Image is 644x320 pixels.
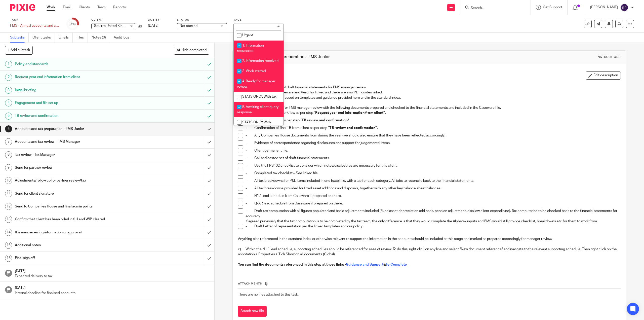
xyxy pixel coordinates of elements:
p: - Completed tax checklist – See linked file. [246,171,620,176]
div: 1 [5,61,12,68]
div: 3 [5,87,12,94]
span: Urgent [242,33,253,37]
span: There are no files attached to this task. [238,293,299,296]
h1: Adjustments/follow up for partner review/tax [15,177,138,184]
p: - Evidence of correspondence regarding disclosures and support for judgemental items. [246,140,620,146]
a: To Complete [386,263,407,266]
p: - Q-AR lead schedule from Caseware if prepared on there. [246,201,620,206]
div: 4 [5,99,12,106]
p: - Draft tax computation with all figures populated and basic adjustments included (fixed asset de... [246,208,620,219]
strong: TB review and confirmation”. [329,126,378,130]
div: FMS - Annual accounts and corporation tax - December 2024 [10,23,60,28]
span: 5. Awaiting client query response [237,105,278,114]
img: svg%3E [620,4,628,12]
strong: You can find the documents referenced in this step at these links - [238,263,346,266]
small: /18 [72,23,76,25]
div: FMS - Annual accounts and corporation tax - [DATE] [10,23,60,28]
h1: If issues receiving information or approval [15,229,138,236]
p: - Draft Letter of representation per the linked templates and our policy. [246,224,620,229]
span: STATS ONLY: With partner [237,121,271,129]
a: Work [47,5,55,10]
span: 1. Information requested [237,44,264,53]
a: Clients [79,5,90,10]
div: 15 [5,242,12,249]
p: - Any Companies House documents from during the year (we should also ensure that they have been r... [246,133,620,138]
div: 14 [5,229,12,236]
a: Subtasks [10,33,29,43]
p: If agreed previously that the tax computation is to be completed by the tax team, the only differ... [246,219,620,224]
a: Team [97,5,106,10]
p: - Audit exemption workflow as per step “ [246,110,620,115]
div: 10 [5,177,12,184]
h1: Policy and standards [15,60,138,68]
h1: Confirm that client has been billed in full and WIP cleared [15,216,138,223]
strong: Request year end information from client”. [315,111,386,115]
p: c) Within the N1.1 lead schedule, supporting schedules should be referenced for ease of review. T... [238,247,620,257]
strong: & [383,263,386,266]
div: 5 [69,21,76,27]
span: Not started [180,24,197,28]
div: 12 [5,203,12,210]
p: - Use the FRS102 checklist to consider which notes/disclosures are necessary for this client. [246,163,620,168]
h1: Engagement and file set up [15,99,138,107]
p: - N1.1 lead schedule from Caseware if prepared on there. [246,193,620,198]
strong: TB review and confirmation”. [302,119,350,122]
h1: Accounts and tax review – FMS Manager [15,138,138,146]
a: Emails [59,33,73,43]
h1: Initial briefing [15,86,138,94]
button: + Add subtask [5,46,33,54]
a: Audit logs [114,33,133,43]
h1: Request year end information from client [15,73,138,81]
h1: [DATE] [15,267,210,274]
span: 4. Ready for manager review [237,80,275,88]
label: Tags [233,18,284,22]
div: 16 [5,255,12,262]
p: a) To prepare call and casted draft financial statements for FMS manager review. [238,85,620,90]
p: Anything else referenced in the standard index or otherwise relevant to support the information i... [238,236,620,241]
div: 6 [5,125,12,132]
div: 13 [5,216,12,223]
h1: Send for partner review [15,164,138,171]
div: 9 [5,164,12,171]
div: 8 [5,151,12,158]
h1: [DATE] [15,284,210,290]
img: Pixie [10,4,35,11]
button: Attach new file [238,306,267,317]
h1: Send to Companies House and final admin points [15,203,138,210]
span: [DATE] [148,24,158,27]
div: 5 [5,113,12,120]
p: [PERSON_NAME] [590,5,618,10]
label: Status [177,18,227,22]
span: STATS ONLY: With tax [242,95,276,98]
span: Get Support [543,6,562,9]
p: - Call and casted set of draft financial statements. [246,156,620,161]
span: Squirro United Kingdom Ltd [94,24,138,28]
h1: TB review and confirmation [15,112,138,120]
p: - Client permanent file. [246,148,620,153]
button: Edit description [586,72,621,80]
div: Instructions [597,55,621,59]
p: - Work programme as per step “ [246,118,620,123]
h1: Additional notes [15,241,138,249]
button: Hide completed [174,46,209,54]
h1: Send for client signature [15,190,138,197]
p: - Complete required files based on templates and guidance provided here and in the standard index. [238,95,620,100]
p: Internal deadline for finalised accounts [15,291,210,296]
label: Due by [148,18,171,22]
a: Email [63,5,71,10]
label: Task [10,18,60,22]
p: - Confirmation of final TB from client as per step “ [246,125,620,130]
u: Guidance and Support [346,263,383,266]
span: Attachments [238,282,262,285]
p: Expected delivery to tax [15,274,210,279]
label: Client [91,18,142,22]
span: 2. Information received [242,59,278,63]
input: Search [470,6,515,11]
a: Notes (0) [92,33,110,43]
a: Reports [113,5,126,10]
h1: Final sign off [15,254,138,262]
p: - You'll find videos on Caseware and Xero Tax linked and there are also PDF guides linked. [238,90,620,95]
span: Hide completed [181,48,207,52]
span: 3. Work started [242,69,266,73]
